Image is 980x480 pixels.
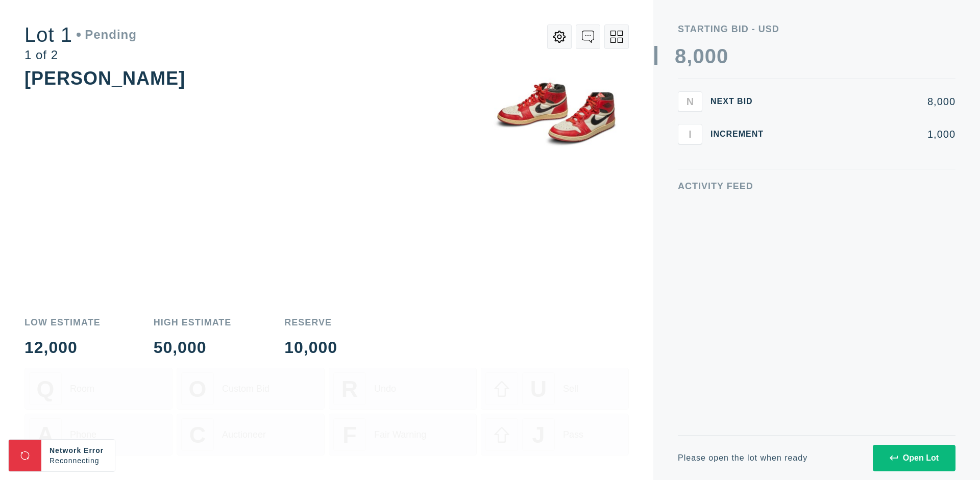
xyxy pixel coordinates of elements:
[24,339,101,356] div: 12,000
[717,46,728,66] div: 0
[710,130,772,138] div: Increment
[24,49,137,61] div: 1 of 2
[24,24,137,45] div: Lot 1
[678,124,702,144] button: I
[693,46,704,66] div: 0
[24,318,101,327] div: Low Estimate
[675,46,687,66] div: 8
[687,46,693,250] div: ,
[780,129,955,139] div: 1,000
[710,97,772,106] div: Next Bid
[678,454,807,462] div: Please open the lot when ready
[284,339,337,356] div: 10,000
[678,91,702,112] button: N
[689,128,692,140] span: I
[678,24,955,34] div: Starting Bid - USD
[284,318,337,327] div: Reserve
[154,318,232,327] div: High Estimate
[705,46,717,66] div: 0
[154,339,232,356] div: 50,000
[780,96,955,107] div: 8,000
[890,453,939,463] div: Open Lot
[678,182,955,191] div: Activity Feed
[50,445,107,456] div: Network Error
[687,95,694,107] span: N
[50,456,107,466] div: Reconnecting
[873,445,955,471] button: Open Lot
[24,68,185,89] div: [PERSON_NAME]
[77,29,137,41] div: Pending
